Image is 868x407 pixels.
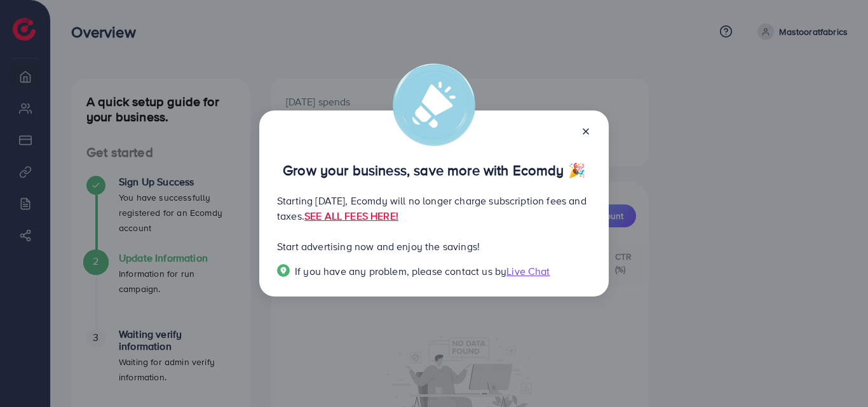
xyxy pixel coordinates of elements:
p: Start advertising now and enjoy the savings! [277,239,591,254]
p: Starting [DATE], Ecomdy will no longer charge subscription fees and taxes. [277,193,591,224]
img: Popup guide [277,264,290,277]
span: Live Chat [506,264,550,278]
a: SEE ALL FEES HERE! [304,209,398,223]
img: alert [393,63,475,146]
p: Grow your business, save more with Ecomdy 🎉 [277,163,591,178]
span: If you have any problem, please contact us by [295,264,506,278]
